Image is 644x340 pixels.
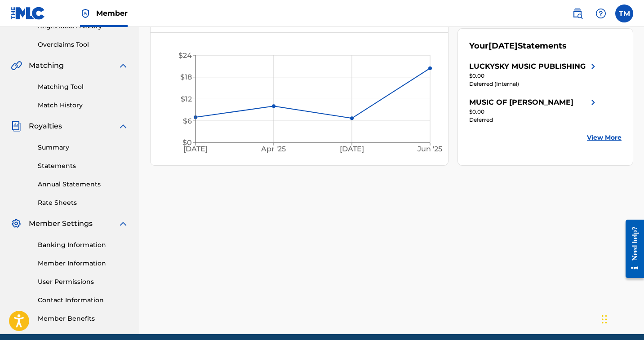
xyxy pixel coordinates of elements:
tspan: Jun '25 [417,145,442,153]
img: Matching [11,60,22,71]
img: expand [118,121,129,132]
iframe: Resource Center [619,210,644,287]
a: Summary [38,143,129,152]
tspan: [DATE] [340,145,364,153]
a: LUCKYSKY MUSIC PUBLISHINGright chevron icon$0.00Deferred (Internal) [469,61,599,88]
span: Member [96,8,128,18]
a: Banking Information [38,240,129,250]
tspan: Apr '25 [261,145,286,153]
img: right chevron icon [588,61,599,72]
tspan: $24 [178,51,192,60]
span: [DATE] [489,41,518,51]
a: Matching Tool [38,82,129,92]
a: View More [587,133,622,142]
img: right chevron icon [588,97,599,108]
div: $0.00 [469,108,599,116]
div: Deferred (Internal) [469,80,599,88]
a: Member Information [38,259,129,268]
img: expand [118,60,129,71]
a: Contact Information [38,296,129,305]
a: Annual Statements [38,180,129,189]
div: $0.00 [469,72,599,80]
img: Royalties [11,121,22,132]
div: User Menu [615,4,633,22]
tspan: $0 [182,138,192,147]
div: Your Statements [469,40,567,52]
div: LUCKYSKY MUSIC PUBLISHING [469,61,586,72]
span: Member Settings [29,218,93,229]
a: Match History [38,101,129,110]
tspan: $18 [180,73,192,81]
a: Rate Sheets [38,198,129,208]
a: User Permissions [38,277,129,287]
span: Royalties [29,121,62,132]
img: Member Settings [11,218,22,229]
div: Drag [602,306,607,333]
div: Deferred [469,116,599,124]
a: Overclaims Tool [38,40,129,49]
div: Help [592,4,610,22]
img: help [595,8,606,19]
img: MLC Logo [11,7,45,20]
span: Matching [29,60,64,71]
tspan: [DATE] [183,145,208,153]
div: MUSIC OF [PERSON_NAME] [469,97,573,108]
tspan: $6 [183,117,192,125]
a: Public Search [568,4,586,22]
tspan: $12 [181,95,192,103]
a: MUSIC OF [PERSON_NAME]right chevron icon$0.00Deferred [469,97,599,124]
img: Top Rightsholder [80,8,91,19]
img: search [572,8,583,19]
a: Member Benefits [38,314,129,323]
a: Statements [38,161,129,171]
iframe: Chat Widget [599,297,644,340]
img: expand [118,218,129,229]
